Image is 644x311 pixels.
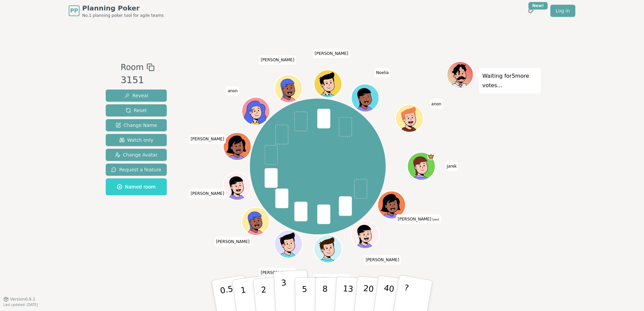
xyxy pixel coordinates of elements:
[111,166,161,173] span: Request a feature
[119,137,154,143] span: Watch only
[259,268,296,277] span: Click to change your name
[106,178,167,195] button: Named room
[106,134,167,146] button: Watch only
[313,49,350,58] span: Click to change your name
[482,71,538,90] p: Waiting for 5 more votes...
[259,55,296,65] span: Click to change your name
[70,7,78,15] span: PP
[189,189,226,198] span: Click to change your name
[430,99,443,109] span: Click to change your name
[106,149,167,161] button: Change Avatar
[528,2,548,9] div: New!
[126,107,147,114] span: Reset
[69,3,164,18] a: PPPlanning PokerNo.1 planning poker tool for agile teams
[226,86,239,96] span: Click to change your name
[189,134,226,144] span: Click to change your name
[378,192,405,218] button: Click to change your avatar
[82,3,164,13] span: Planning Poker
[115,151,158,158] span: Change Avatar
[10,297,35,302] span: Version 0.9.2
[525,5,537,17] button: New!
[106,104,167,116] button: Reset
[431,218,439,221] span: (you)
[124,92,148,99] span: Reveal
[374,68,390,77] span: Click to change your name
[3,303,38,307] span: Last updated: [DATE]
[3,297,35,302] button: Version0.9.2
[82,13,164,18] span: No.1 planning poker tool for agile teams
[116,122,157,129] span: Change Name
[313,274,350,284] span: Click to change your name
[364,255,401,265] span: Click to change your name
[445,162,458,171] span: Click to change your name
[214,237,251,246] span: Click to change your name
[550,5,575,17] a: Log in
[121,73,154,87] div: 3151
[106,164,167,176] button: Request a feature
[117,183,156,190] span: Named room
[106,119,167,131] button: Change Name
[106,90,167,102] button: Reveal
[121,61,143,73] span: Room
[427,153,434,160] span: Jarek is the host
[396,214,441,224] span: Click to change your name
